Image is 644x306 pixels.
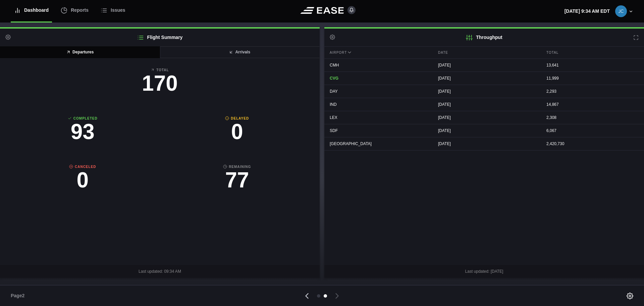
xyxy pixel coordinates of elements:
div: [DATE] [433,72,536,85]
a: Canceled0 [5,164,160,194]
h2: Throughput [324,29,644,46]
div: IND [324,98,427,111]
div: [DATE] [433,111,536,124]
a: Remaining77 [160,164,315,194]
div: 2,308 [541,111,644,124]
div: LEX [324,111,427,124]
img: d437d89e2043d238cd699b5dbddfd339 [615,5,627,17]
span: Page 2 [11,292,28,299]
h3: 0 [160,121,315,142]
h3: 77 [160,169,315,191]
h3: 0 [5,169,160,191]
div: 11,999 [541,72,644,85]
span: CVG [330,76,338,81]
div: 2,420,730 [541,137,644,150]
div: [DATE] [433,98,536,111]
a: Delayed0 [160,116,315,146]
div: 2,293 [541,85,644,98]
a: Total170 [5,68,314,97]
div: 13,641 [541,59,644,72]
div: Total [541,47,644,58]
b: Completed [5,116,160,121]
div: [DATE] [433,59,536,72]
h3: 93 [5,121,160,142]
b: Total [5,68,314,73]
div: [DATE] [433,124,536,137]
div: Last updated: [DATE] [324,265,644,278]
div: 14,867 [541,98,644,111]
div: [DATE] [433,137,536,150]
b: Remaining [160,164,315,169]
a: Completed93 [5,116,160,146]
div: CMH [324,59,427,72]
div: Date [433,47,536,58]
button: Arrivals [160,46,320,58]
div: 6,067 [541,124,644,137]
p: [DATE] 9:34 AM EDT [565,8,610,15]
div: SDF [324,124,427,137]
div: [DATE] [433,85,536,98]
div: [GEOGRAPHIC_DATA] [324,137,427,150]
div: Airport [324,47,427,58]
h3: 170 [5,73,314,94]
b: Canceled [5,164,160,169]
div: DAY [324,85,427,98]
b: Delayed [160,116,315,121]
